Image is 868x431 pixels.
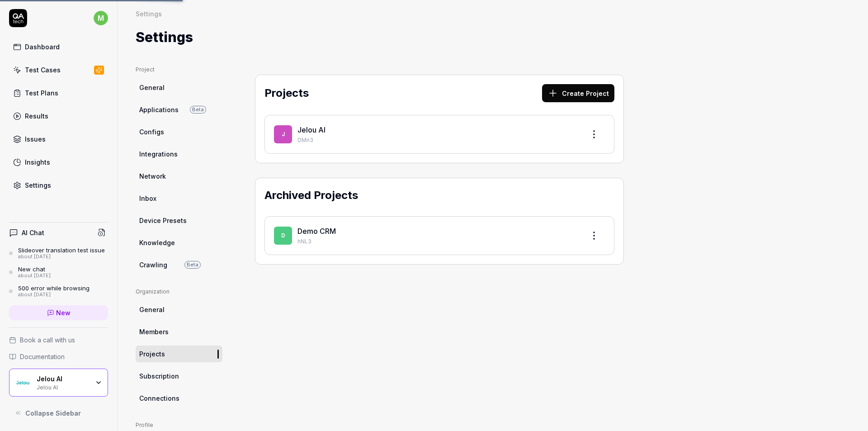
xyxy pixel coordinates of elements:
[9,38,108,56] a: Dashboard
[542,84,614,102] button: Create Project
[139,216,187,225] span: Device Presets
[56,308,71,317] span: New
[25,65,61,75] div: Test Cases
[18,273,51,279] div: about [DATE]
[274,227,292,245] span: D
[136,256,222,273] a: CrawlingBeta
[139,194,156,203] span: Inbox
[264,85,309,101] h2: Projects
[136,368,222,384] a: Subscription
[297,125,325,134] a: Jelou AI
[264,187,358,204] h2: Archived Projects
[25,42,60,52] div: Dashboard
[139,127,164,137] span: Configs
[136,288,222,296] div: Organization
[18,292,90,298] div: about [DATE]
[37,375,89,383] div: Jelou AI
[18,246,105,254] div: Slideover translation test issue
[139,349,165,359] span: Projects
[9,265,108,279] a: New chatabout [DATE]
[20,335,75,345] span: Book a call with us
[9,335,108,345] a: Book a call with us
[184,261,201,269] span: Beta
[136,190,222,207] a: Inbox
[136,27,193,47] h1: Settings
[136,146,222,162] a: Integrations
[136,66,222,74] div: Project
[139,371,179,381] span: Subscription
[297,237,578,246] p: hNL3
[9,305,108,320] a: New
[139,105,179,114] span: Applications
[9,352,108,361] a: Documentation
[139,327,169,336] span: Members
[9,176,108,194] a: Settings
[9,107,108,125] a: Results
[136,9,162,18] div: Settings
[18,284,90,292] div: 500 error while browsing
[9,246,108,260] a: Slideover translation test issueabout [DATE]
[9,369,108,397] button: Jelou AI LogoJelou AIJelou AI
[25,408,81,418] span: Collapse Sidebar
[9,130,108,148] a: Issues
[297,136,578,144] p: DMn3
[136,346,222,362] a: Projects
[139,393,179,403] span: Connections
[94,9,108,27] button: m
[274,125,292,143] span: J
[136,234,222,251] a: Knowledge
[297,226,578,237] div: Demo CRM
[136,168,222,185] a: Network
[139,305,165,314] span: General
[136,212,222,229] a: Device Presets
[136,323,222,340] a: Members
[136,301,222,318] a: General
[25,134,46,144] div: Issues
[139,171,166,181] span: Network
[136,421,222,429] div: Profile
[37,383,89,390] div: Jelou AI
[25,111,48,121] div: Results
[9,84,108,102] a: Test Plans
[139,260,167,270] span: Crawling
[136,123,222,140] a: Configs
[136,79,222,96] a: General
[25,157,50,167] div: Insights
[25,180,51,190] div: Settings
[22,228,44,237] h4: AI Chat
[139,83,165,92] span: General
[136,390,222,407] a: Connections
[9,404,108,422] button: Collapse Sidebar
[18,254,105,260] div: about [DATE]
[20,352,65,361] span: Documentation
[136,101,222,118] a: ApplicationsBeta
[94,11,108,25] span: m
[25,88,58,98] div: Test Plans
[15,374,31,391] img: Jelou AI Logo
[139,149,178,159] span: Integrations
[190,106,206,114] span: Beta
[139,238,175,247] span: Knowledge
[9,61,108,79] a: Test Cases
[18,265,51,273] div: New chat
[9,153,108,171] a: Insights
[9,284,108,298] a: 500 error while browsingabout [DATE]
